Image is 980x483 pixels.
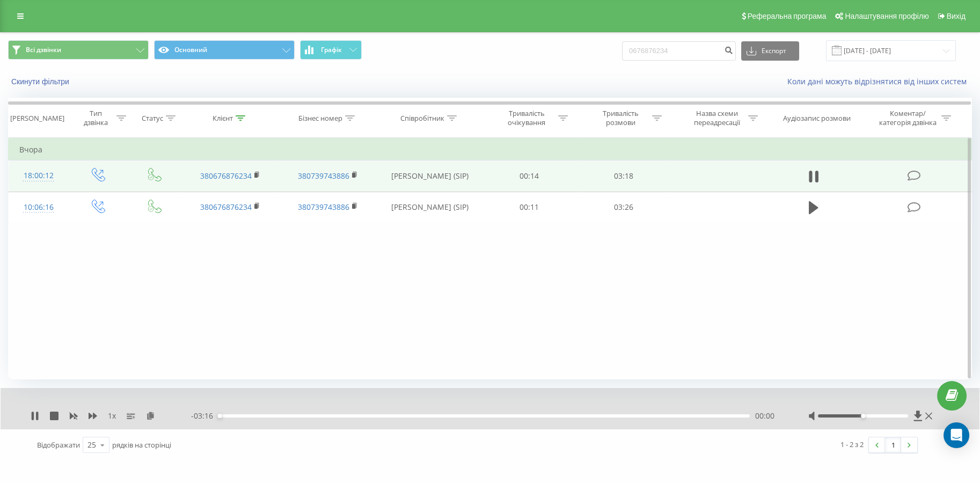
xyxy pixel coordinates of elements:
[377,192,482,223] td: [PERSON_NAME] (SIP)
[78,109,113,127] div: Тип дзвінка
[741,41,799,61] button: Експорт
[19,165,58,186] div: 18:00:12
[944,422,969,448] div: Open Intercom Messenger
[8,77,75,86] button: Скинути фільтри
[321,46,342,54] span: Графік
[298,114,342,123] div: Бізнес номер
[8,40,149,60] button: Всі дзвінки
[947,12,966,20] span: Вихід
[783,114,851,123] div: Аудіозапис розмови
[482,192,576,223] td: 00:11
[112,440,171,450] span: рядків на сторінці
[200,171,252,181] a: 380676876234
[576,160,670,192] td: 03:18
[755,411,774,421] span: 00:00
[876,109,939,127] div: Коментар/категорія дзвінка
[377,160,482,192] td: [PERSON_NAME] (SIP)
[622,41,736,61] input: Пошук за номером
[748,12,827,20] span: Реферальна програма
[298,202,349,212] a: 380739743886
[19,197,58,218] div: 10:06:16
[787,76,972,86] a: Коли дані можуть відрізнятися вiд інших систем
[37,440,80,450] span: Відображати
[213,114,233,123] div: Клієнт
[482,160,576,192] td: 00:14
[217,414,222,418] div: Accessibility label
[688,109,745,127] div: Назва схеми переадресації
[576,192,670,223] td: 03:26
[298,171,349,181] a: 380739743886
[861,414,865,418] div: Accessibility label
[191,411,218,421] span: - 03:16
[885,437,901,452] a: 1
[154,40,295,60] button: Основний
[142,114,163,123] div: Статус
[300,40,362,60] button: Графік
[845,12,928,20] span: Налаштування профілю
[9,139,972,160] td: Вчора
[498,109,555,127] div: Тривалість очікування
[840,439,864,450] div: 1 - 2 з 2
[10,114,64,123] div: [PERSON_NAME]
[592,109,649,127] div: Тривалість розмови
[400,114,444,123] div: Співробітник
[200,202,252,212] a: 380676876234
[108,411,116,421] span: 1 x
[26,46,61,54] span: Всі дзвінки
[87,440,96,450] div: 25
